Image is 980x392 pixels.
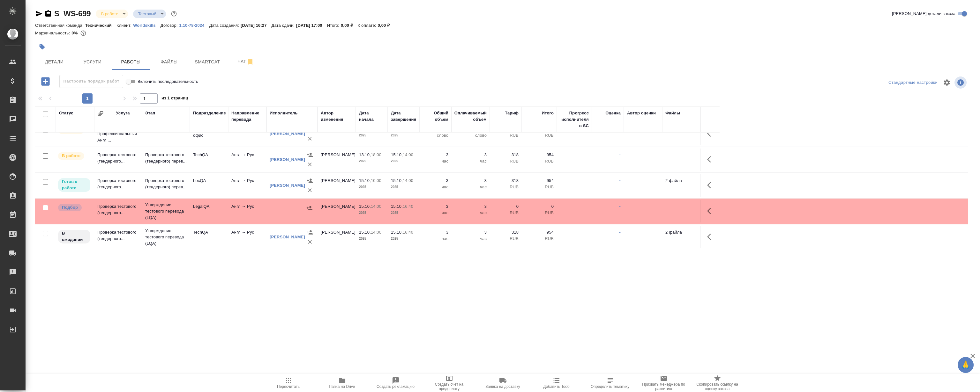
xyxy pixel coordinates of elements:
p: 15.10, [391,204,403,209]
div: Исполнитель назначен, приступать к работе пока рано [57,229,91,244]
div: В работе [96,10,128,18]
span: 🙏 [960,358,971,372]
p: 3 [423,229,448,236]
td: [PERSON_NAME] [318,123,356,145]
td: Англ → Рус [228,174,266,197]
a: - [619,152,621,157]
p: [DATE] 17:00 [296,23,327,28]
div: Итого [542,110,554,116]
p: час [455,158,487,164]
p: Клиент: [116,23,133,28]
p: 2 файла [665,229,697,236]
a: [PERSON_NAME] [270,183,305,188]
span: Детали [39,58,70,66]
span: Чат [230,58,261,66]
p: 2025 [391,236,416,242]
p: 15.10, [391,152,403,157]
span: Smartcat [192,58,223,66]
p: RUB [525,184,554,190]
a: - [619,230,621,235]
td: Проектный офис [190,123,228,145]
p: 2025 [359,236,385,242]
p: RUB [493,132,519,139]
p: 0% [71,31,79,35]
span: Заявка на доставку [485,384,520,389]
td: TechQA [190,149,228,171]
p: RUB [493,158,519,164]
p: Проверка тестового (тендерного) перев... [145,178,187,190]
p: час [423,210,448,216]
p: Утверждение тестового перевода (LQA) [145,228,187,247]
span: Услуги [77,58,108,66]
td: Англ → Рус [228,226,266,248]
p: 954 [525,152,554,158]
button: Папка на Drive [315,374,369,392]
button: В работе [99,11,120,17]
div: Файлы [665,110,680,116]
td: Проверка тестового (тендерного... [94,149,142,171]
a: [PERSON_NAME] [270,131,305,136]
a: Worldskills [133,22,161,28]
p: 18:00 [371,152,381,157]
p: 3 [455,229,487,236]
a: [PERSON_NAME] [270,235,305,239]
p: RUB [525,236,554,242]
p: Worldskills [133,23,161,28]
td: Проверка тестового (тендерного... [94,200,142,222]
div: Дата начала [359,110,385,123]
button: Тестовый [136,11,159,17]
a: - [619,178,621,183]
p: час [455,184,487,190]
div: Исполнитель может приступить к работе [57,178,91,192]
td: [PERSON_NAME] [318,149,356,171]
span: Пересчитать [277,384,300,389]
p: Подбор [62,204,78,211]
span: Создать рекламацию [377,384,415,389]
button: Создать рекламацию [369,374,423,392]
span: из 1 страниц [161,94,188,104]
p: Проверка тестового (тендерного) перев... [145,152,187,164]
button: Здесь прячутся важные кнопки [703,203,719,219]
p: 2 файла [665,178,697,184]
p: 16:40 [403,230,413,235]
div: Автор оценки [627,110,656,116]
p: 3 [455,178,487,184]
p: 3 [423,203,448,210]
p: 2025 [391,132,416,139]
a: 1.10-78-2024 [179,22,209,28]
p: 2025 [391,210,416,216]
span: Файлы [154,58,184,66]
p: час [455,210,487,216]
div: Подразделение [193,110,226,116]
p: 954 [525,178,554,184]
p: 2025 [359,132,385,139]
div: Оплачиваемый объем [454,110,487,123]
td: Проверка тестового (тендерного... [94,226,142,248]
div: Услуга [116,110,130,116]
button: Добавить тэг [35,40,49,54]
span: Настроить таблицу [939,75,954,90]
p: 2025 [359,210,385,216]
p: 1.10-78-2024 [179,23,209,28]
td: Проверка тестового (тендерного... [94,174,142,197]
button: Здесь прячутся важные кнопки [703,178,719,193]
p: 14:00 [403,152,413,157]
button: Добавить работу [37,75,54,88]
p: 2025 [391,184,416,190]
p: 15.10, [391,178,403,183]
button: Определить тематику [583,374,637,392]
p: Маржинальность: [35,31,71,35]
p: 318 [493,229,519,236]
span: Определить тематику [591,384,629,389]
p: 13.10, [359,152,371,157]
p: Утверждение тестового перевода (LQA) [145,202,187,221]
button: Назначить [305,228,315,237]
p: 16:40 [403,204,413,209]
td: LocQA [190,174,228,197]
p: час [423,158,448,164]
button: Добавить Todo [530,374,583,392]
td: LegalQA [190,200,228,222]
p: 0 [525,203,554,210]
p: 3 [423,152,448,158]
button: Здесь прячутся важные кнопки [703,229,719,244]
